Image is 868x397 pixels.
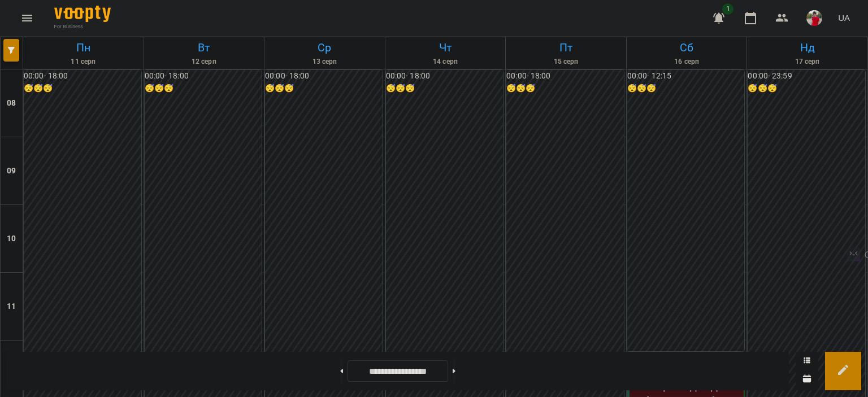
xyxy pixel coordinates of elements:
[54,23,111,30] span: For Business
[24,82,141,95] h6: 😴😴😴
[14,5,41,32] button: Menu
[7,165,16,177] h6: 09
[146,39,263,56] h6: Вт
[806,10,822,26] img: 54b6d9b4e6461886c974555cb82f3b73.jpg
[834,7,854,28] button: UA
[266,39,383,56] h6: Ср
[25,39,142,56] h6: Пн
[507,39,624,56] h6: Пт
[25,56,142,67] h6: 11 серп
[386,82,504,95] h6: 😴😴😴
[7,233,16,245] h6: 10
[387,56,504,67] h6: 14 серп
[722,3,734,15] span: 1
[7,300,16,313] h6: 11
[506,82,624,95] h6: 😴😴😴
[387,39,504,56] h6: Чт
[748,82,865,95] h6: 😴😴😴
[266,56,383,67] h6: 13 серп
[749,56,866,67] h6: 17 серп
[838,12,850,24] span: UA
[7,97,16,110] h6: 08
[627,70,745,82] h6: 00:00 - 12:15
[627,82,745,95] h6: 😴😴😴
[628,39,745,56] h6: Сб
[628,56,745,67] h6: 16 серп
[265,82,383,95] h6: 😴😴😴
[146,56,263,67] h6: 12 серп
[386,70,504,82] h6: 00:00 - 18:00
[507,56,624,67] h6: 15 серп
[749,39,866,56] h6: Нд
[265,70,383,82] h6: 00:00 - 18:00
[24,70,141,82] h6: 00:00 - 18:00
[145,70,262,82] h6: 00:00 - 18:00
[54,6,111,22] img: Voopty Logo
[145,82,262,95] h6: 😴😴😴
[506,70,624,82] h6: 00:00 - 18:00
[748,70,865,82] h6: 00:00 - 23:59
